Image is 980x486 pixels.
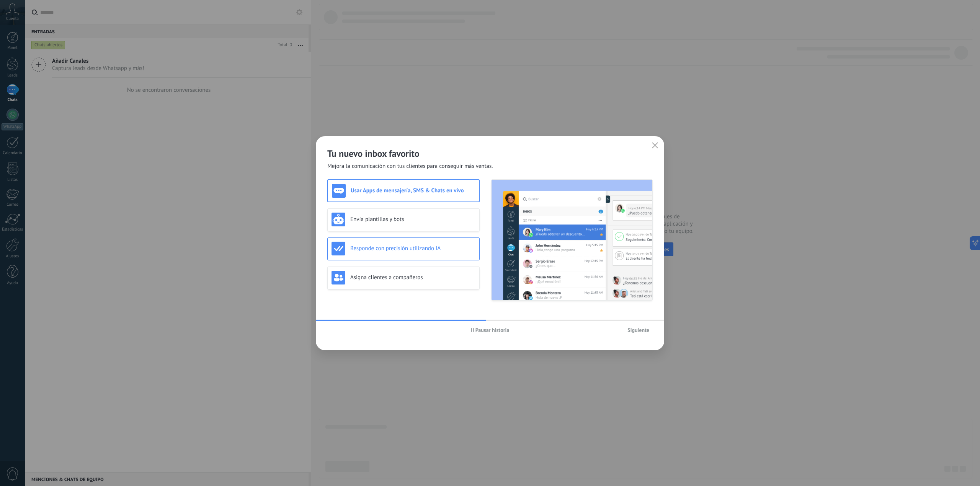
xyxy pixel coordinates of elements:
h3: Asigna clientes a compañeros [350,274,475,281]
h3: Responde con precisión utilizando IA [350,245,475,252]
button: Pausar historia [467,324,513,336]
span: Pausar historia [475,327,510,333]
button: Siguiente [624,324,653,336]
h2: Tu nuevo inbox favorito [327,148,653,159]
span: Mejora la comunicación con tus clientes para conseguir más ventas. [327,163,493,170]
h3: Usar Apps de mensajería, SMS & Chats en vivo [351,187,475,194]
span: Siguiente [627,327,649,333]
h3: Envía plantillas y bots [350,216,475,223]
